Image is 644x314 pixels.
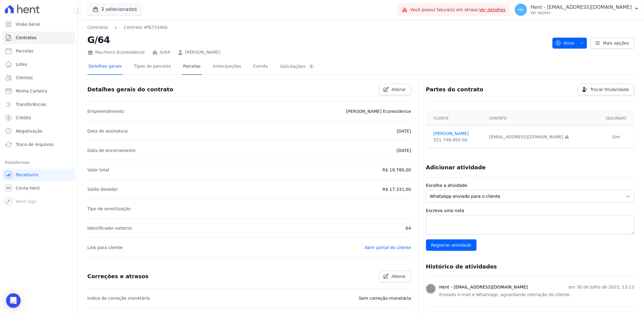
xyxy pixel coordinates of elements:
[359,295,411,302] p: Sem correção monetária
[397,147,411,154] p: [DATE]
[87,108,124,115] p: Empreendimento
[16,128,42,134] span: Negativação
[382,186,411,193] p: R$ 17.331,00
[2,182,75,194] a: Conta Hent
[2,169,75,181] a: Recebíveis
[426,86,484,93] h3: Partes do contrato
[5,159,72,166] div: Plataformas
[87,186,118,193] p: Saldo devedor
[531,4,632,10] p: Hent - [EMAIL_ADDRESS][DOMAIN_NAME]
[133,59,172,75] a: Tipos de parcelas
[426,182,634,189] label: Escolha a atividade
[124,24,168,31] a: Contrato #fb7334bb
[182,59,202,75] a: Parcelas
[590,86,629,93] span: Trocar titularidade
[410,7,506,13] span: Você possui fatura(s) em atraso.
[2,98,75,110] a: Transferências
[279,59,316,75] a: Solicitações0
[439,292,634,298] p: Enviado e-mail e WhatsApp, aguardando interação do cliente.
[16,61,27,67] span: Lotes
[2,125,75,137] a: Negativação
[578,84,634,95] a: Trocar titularidade
[160,49,170,56] a: G/64
[426,263,497,270] h3: Histórico de atividades
[16,88,47,94] span: Minha Carteira
[87,127,128,135] p: Data de assinatura
[2,112,75,124] a: Crédito
[518,8,524,12] span: Hs
[308,64,315,69] div: 0
[426,164,486,171] h3: Adicionar atividade
[87,86,173,93] h3: Detalhes gerais do contrato
[87,24,108,31] a: Contratos
[603,40,629,46] span: Mais opções
[16,115,31,121] span: Crédito
[16,141,53,147] span: Troca de Arquivos
[439,284,528,290] h3: Hent - [EMAIL_ADDRESS][DOMAIN_NAME]
[531,10,632,15] p: Ver opções
[87,205,131,212] p: Tipo de amortização
[87,166,109,174] p: Valor total
[391,273,406,279] span: Alterar
[598,111,634,126] th: Segurado
[252,59,269,75] a: Carnês
[569,284,634,290] p: em 30 de Julho de 2025, 13:13
[382,166,411,174] p: R$ 19.780,00
[391,86,406,93] span: Alterar
[591,38,634,49] a: Mais opções
[379,84,411,95] a: Alterar
[426,111,486,126] th: Cliente
[379,271,411,282] a: Alterar
[87,24,548,31] nav: Breadcrumb
[555,38,575,49] span: Ativo
[16,75,33,81] span: Clientes
[346,108,411,115] p: [PERSON_NAME] Ecoresidence
[434,130,482,137] a: [PERSON_NAME]
[87,33,548,47] h2: G/64
[2,85,75,97] a: Minha Carteira
[87,295,150,302] p: Índice de correção monetária
[16,21,40,27] span: Visão Geral
[426,239,477,251] input: Registrar atividade
[486,111,598,126] th: Contato
[87,273,149,280] h3: Correções e atrasos
[479,7,506,12] a: Ver detalhes
[2,18,75,30] a: Visão Geral
[365,245,411,250] a: Abrir portal do cliente
[16,48,33,54] span: Parcelas
[87,147,136,154] p: Data de encerramento
[2,45,75,57] a: Parcelas
[87,4,142,15] button: 3 selecionados
[2,72,75,84] a: Clientes
[406,225,411,232] p: 64
[16,185,40,191] span: Conta Hent
[426,208,634,214] label: Escreva uma nota
[397,127,411,135] p: [DATE]
[87,244,122,251] p: Link para cliente
[489,134,595,140] div: [EMAIL_ADDRESS][DOMAIN_NAME]
[212,59,243,75] a: Antecipações
[280,64,315,69] div: Solicitações
[87,225,132,232] p: Identificador externo
[552,38,587,49] button: Ativo
[2,138,75,150] a: Troca de Arquivos
[2,58,75,70] a: Lotes
[510,1,644,18] button: Hs Hent - [EMAIL_ADDRESS][DOMAIN_NAME] Ver opções
[185,49,220,56] a: [PERSON_NAME]
[87,24,168,31] nav: Breadcrumb
[16,35,36,41] span: Contratos
[16,172,39,178] span: Recebíveis
[87,59,123,75] a: Detalhes gerais
[87,49,145,56] div: Pau-Ferro Ecoresidence
[2,32,75,44] a: Contratos
[16,101,46,107] span: Transferências
[598,126,634,148] td: Sim
[434,137,482,143] div: 551.748.095-00
[6,293,21,308] div: Open Intercom Messenger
